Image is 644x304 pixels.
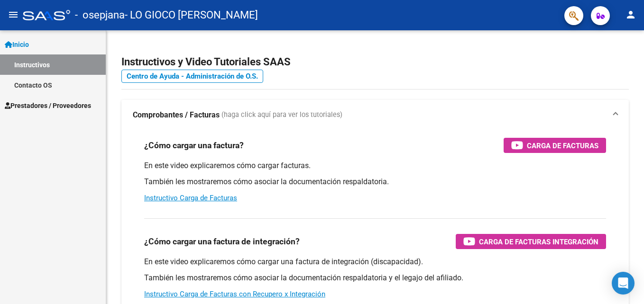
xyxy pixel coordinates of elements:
[121,70,263,83] a: Centro de Ayuda - Administración de O.S.
[625,9,636,20] mat-icon: person
[125,5,258,26] span: - LO GIOCO [PERSON_NAME]
[8,9,19,20] mat-icon: menu
[144,139,244,152] h3: ¿Cómo cargar una factura?
[5,100,91,111] span: Prestadores / Proveedores
[144,161,606,171] p: En este video explicaremos cómo cargar facturas.
[133,110,220,120] strong: Comprobantes / Facturas
[612,272,635,295] div: Open Intercom Messenger
[144,235,300,248] h3: ¿Cómo cargar una factura de integración?
[144,194,237,202] a: Instructivo Carga de Facturas
[121,53,629,71] h2: Instructivos y Video Tutoriales SAAS
[527,140,598,152] span: Carga de Facturas
[144,177,606,187] p: También les mostraremos cómo asociar la documentación respaldatoria.
[221,110,342,120] span: (haga click aquí para ver los tutoriales)
[121,100,629,130] mat-expansion-panel-header: Comprobantes / Facturas (haga click aquí para ver los tutoriales)
[144,273,606,283] p: También les mostraremos cómo asociar la documentación respaldatoria y el legajo del afiliado.
[479,236,598,248] span: Carga de Facturas Integración
[144,290,325,298] a: Instructivo Carga de Facturas con Recupero x Integración
[5,39,29,50] span: Inicio
[75,5,125,26] span: - osepjana
[504,138,606,153] button: Carga de Facturas
[456,234,606,249] button: Carga de Facturas Integración
[144,257,606,267] p: En este video explicaremos cómo cargar una factura de integración (discapacidad).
